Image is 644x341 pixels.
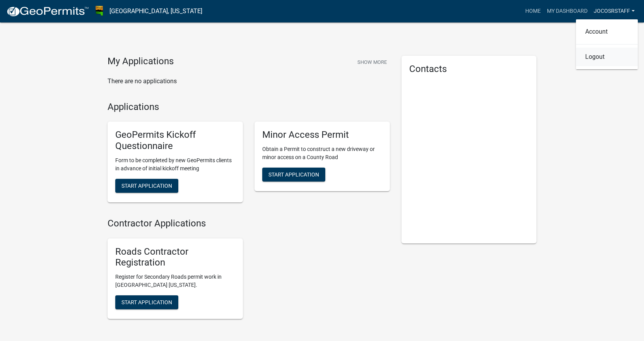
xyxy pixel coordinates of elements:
[576,22,638,41] a: Account
[591,4,638,19] a: jocoSRstaff
[108,218,390,229] h4: Contractor Applications
[108,101,390,113] h4: Applications
[576,19,638,69] div: jocoSRstaff
[108,218,390,325] wm-workflow-list-section: Contractor Applications
[115,273,235,289] p: Register for Secondary Roads permit work in [GEOGRAPHIC_DATA] [US_STATE].
[109,5,202,18] a: [GEOGRAPHIC_DATA], [US_STATE]
[522,4,544,19] a: Home
[95,6,103,16] img: Johnson County, Iowa
[544,4,591,19] a: My Dashboard
[108,77,390,86] p: There are no applications
[121,182,172,188] span: Start Application
[354,56,390,69] button: Show More
[576,48,638,66] a: Logout
[262,145,382,161] p: Obtain a Permit to construct a new driveway or minor access on a County Road
[108,56,174,67] h4: My Applications
[262,168,325,182] button: Start Application
[268,171,319,178] span: Start Application
[115,129,235,152] h5: GeoPermits Kickoff Questionnaire
[115,179,178,193] button: Start Application
[115,295,178,309] button: Start Application
[108,101,390,209] wm-workflow-list-section: Applications
[409,63,529,75] h5: Contacts
[121,299,172,305] span: Start Application
[262,129,382,141] h5: Minor Access Permit
[115,156,235,173] p: Form to be completed by new GeoPermits clients in advance of initial kickoff meeting
[115,246,235,269] h5: Roads Contractor Registration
